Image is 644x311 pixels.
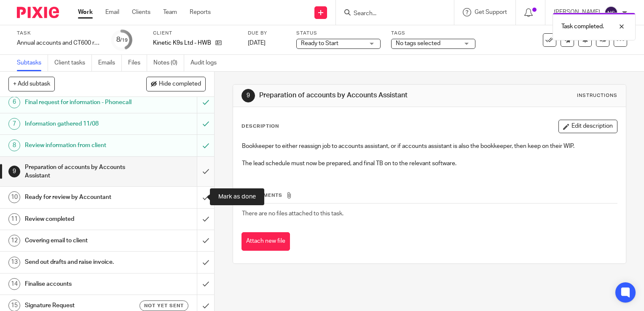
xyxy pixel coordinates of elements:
a: Audit logs [191,55,223,71]
h1: Preparation of accounts by Accounts Assistant [259,91,447,100]
span: Attachments [242,193,282,198]
div: 12 [8,235,20,247]
div: 11 [8,213,20,225]
div: 6 [8,97,20,108]
h1: Preparation of accounts by Accounts Assistant [25,161,134,182]
button: + Add subtask [8,77,55,91]
button: Hide completed [146,77,206,91]
button: Attach new file [241,232,290,251]
p: Task completed. [561,22,604,31]
a: Reports [190,8,211,16]
a: Team [163,8,177,16]
div: Instructions [577,92,617,99]
img: svg%3E [604,6,618,19]
span: [DATE] [248,40,266,46]
h1: Send out drafts and raise invoice. [25,256,134,268]
label: Status [296,30,381,37]
button: Edit description [558,120,617,133]
a: Email [105,8,119,16]
div: 8 [8,139,20,151]
a: Client tasks [54,55,92,71]
a: Clients [132,8,150,16]
span: Ready to Start [301,40,338,46]
div: 10 [8,191,20,203]
h1: Final request for information - Phonecall [25,96,134,109]
h1: Covering email to client [25,234,134,247]
div: 8 [116,35,128,45]
span: Not yet sent [144,302,184,309]
h1: Information gathered 11/08 [25,118,134,130]
div: 9 [8,166,20,177]
h1: Ready for review by Accountant [25,191,134,204]
p: Description [241,123,279,130]
a: Work [78,8,93,16]
span: Hide completed [159,81,201,88]
a: Subtasks [17,55,48,71]
h1: Finalise accounts [25,278,134,290]
div: 14 [8,278,20,290]
h1: Review completed [25,213,134,225]
div: 13 [8,257,20,268]
a: Files [128,55,147,71]
label: Task [17,30,101,37]
p: Kinetic K9s Ltd - HWB [153,39,211,47]
span: There are no files attached to this task. [242,211,343,217]
p: The lead schedule must now be prepared, and final TB on to the relevant software. [242,159,617,168]
span: No tags selected [396,40,440,46]
div: Annual accounts and CT600 return - NON BOOKKEEPING CLIENTS [17,39,101,47]
img: Pixie [17,7,59,18]
label: Due by [248,30,286,37]
div: 9 [241,89,255,102]
small: /19 [120,38,128,43]
label: Client [153,30,237,37]
p: Bookkeeper to either reassign job to accounts assistant, or if accounts assistant is also the boo... [242,142,617,150]
a: Notes (0) [153,55,184,71]
a: Emails [98,55,122,71]
h1: Review information from client [25,139,134,152]
div: 7 [8,118,20,130]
